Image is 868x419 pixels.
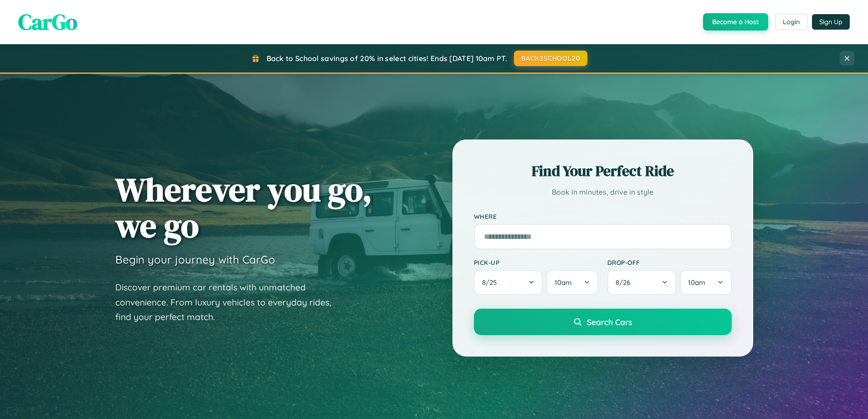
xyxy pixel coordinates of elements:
p: Discover premium car rentals with unmatched convenience. From luxury vehicles to everyday rides, ... [115,280,343,325]
span: CarGo [18,7,77,37]
span: 10am [555,278,572,287]
button: Search Cars [474,309,732,335]
span: 8 / 25 [482,278,501,287]
h3: Begin your journey with CarGo [115,253,275,266]
button: Login [775,14,807,30]
label: Drop-off [607,259,732,266]
h2: Find Your Perfect Ride [474,161,732,181]
span: 8 / 26 [616,278,635,287]
label: Where [474,212,732,220]
button: 10am [546,270,598,295]
span: Search Cars [587,317,632,327]
button: 8/25 [474,270,543,295]
p: Book in minutes, drive in style [474,186,732,199]
span: 10am [688,278,705,287]
button: 8/26 [607,270,677,295]
span: Back to School savings of 20% in select cities! Ends [DATE] 10am PT. [267,54,507,63]
button: 10am [680,270,731,295]
button: BACK2SCHOOL20 [514,51,587,66]
button: Sign Up [812,14,850,30]
label: Pick-up [474,259,598,266]
button: Become a Host [703,13,768,31]
h1: Wherever you go, we go [115,171,372,243]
